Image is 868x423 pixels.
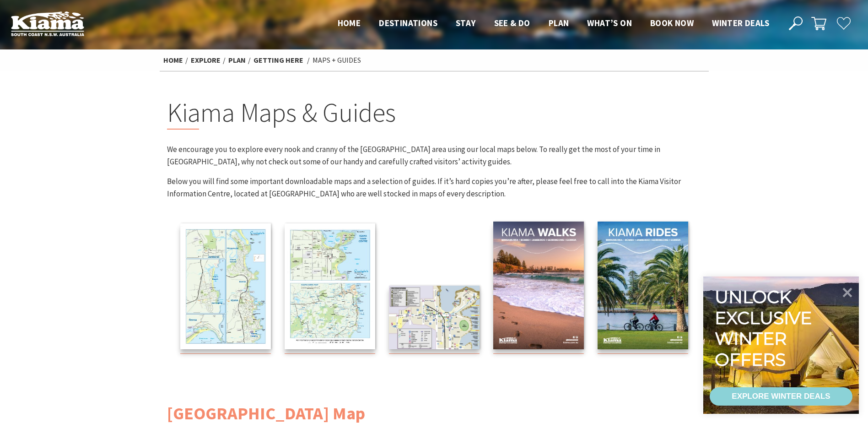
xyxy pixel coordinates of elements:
[180,223,271,353] a: Kiama Townships Map
[712,17,769,28] span: Winter Deals
[715,287,816,370] div: Unlock exclusive winter offers
[389,286,480,350] img: Kiama Mobility Map
[549,17,569,28] span: Plan
[587,17,632,28] span: What’s On
[493,222,584,354] a: Kiama Walks Guide
[228,55,246,65] a: Plan
[493,222,584,350] img: Kiama Walks Guide
[285,223,375,353] a: Kiama Regional Map
[650,17,694,28] span: Book now
[732,387,830,406] div: EXPLORE WINTER DEALS
[11,11,84,36] img: Kiama Logo
[167,175,701,200] p: Below you will find some important downloadable maps and a selection of guides. If it’s hard copi...
[163,55,183,65] a: Home
[285,223,375,349] img: Kiama Regional Map
[167,143,701,168] p: We encourage you to explore every nook and cranny of the [GEOGRAPHIC_DATA] area using our local m...
[191,55,221,65] a: Explore
[180,223,271,349] img: Kiama Townships Map
[329,16,778,31] nav: Main Menu
[598,222,688,350] img: Kiama Cycling Guide
[253,55,303,65] a: Getting Here
[313,54,361,66] li: Maps + Guides
[598,222,688,354] a: Kiama Cycling Guide
[494,17,530,28] span: See & Do
[379,17,437,28] span: Destinations
[167,97,701,130] h2: Kiama Maps & Guides
[389,286,480,354] a: Kiama Mobility Map
[338,17,361,28] span: Home
[456,17,476,28] span: Stay
[710,387,852,406] a: EXPLORE WINTER DEALS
